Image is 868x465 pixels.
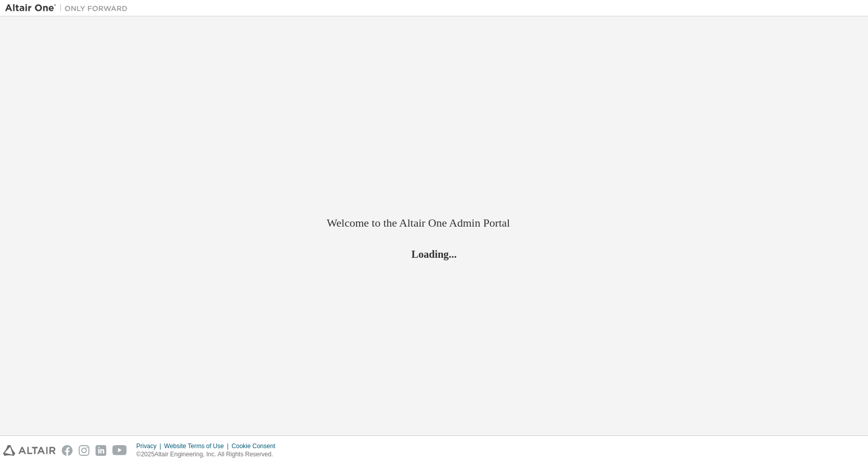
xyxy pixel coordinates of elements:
[3,445,56,456] img: altair_logo.svg
[327,216,542,230] h2: Welcome to the Altair One Admin Portal
[164,442,231,450] div: Website Terms of Use
[79,445,89,456] img: instagram.svg
[327,247,542,260] h2: Loading...
[96,445,106,456] img: linkedin.svg
[136,450,281,459] p: © 2025 Altair Engineering, Inc. All Rights Reserved.
[62,445,73,456] img: facebook.svg
[231,442,281,450] div: Cookie Consent
[136,442,164,450] div: Privacy
[112,445,127,456] img: youtube.svg
[5,3,133,13] img: Altair One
